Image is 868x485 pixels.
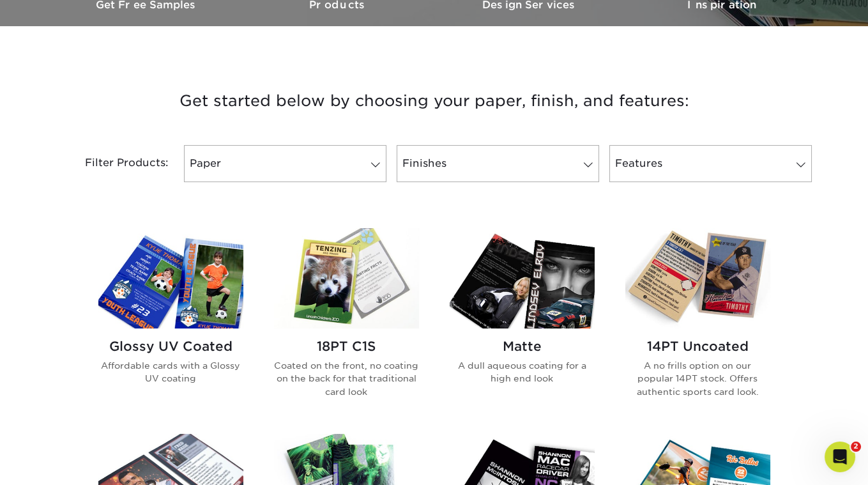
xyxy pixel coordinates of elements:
[625,359,770,398] p: A no frills option on our popular 14PT stock. Offers authentic sports card look.
[450,359,595,385] p: A dull aqueous coating for a high end look
[274,228,419,419] a: 18PT C1S Trading Cards 18PT C1S Coated on the front, no coating on the back for that traditional ...
[98,228,243,419] a: Glossy UV Coated Trading Cards Glossy UV Coated Affordable cards with a Glossy UV coating
[98,228,243,328] img: Glossy UV Coated Trading Cards
[98,339,243,354] h2: Glossy UV Coated
[274,359,419,398] p: Coated on the front, no coating on the back for that traditional card look
[184,145,386,182] a: Paper
[98,359,243,385] p: Affordable cards with a Glossy UV coating
[274,339,419,354] h2: 18PT C1S
[625,228,770,328] img: 14PT Uncoated Trading Cards
[851,442,861,452] span: 2
[3,446,109,481] iframe: Google Customer Reviews
[397,145,599,182] a: Finishes
[450,228,595,328] img: Matte Trading Cards
[625,228,770,419] a: 14PT Uncoated Trading Cards 14PT Uncoated A no frills option on our popular 14PT stock. Offers au...
[625,339,770,354] h2: 14PT Uncoated
[609,145,812,182] a: Features
[51,145,179,182] div: Filter Products:
[450,339,595,354] h2: Matte
[450,228,595,419] a: Matte Trading Cards Matte A dull aqueous coating for a high end look
[825,442,855,472] iframe: Intercom live chat
[274,228,419,328] img: 18PT C1S Trading Cards
[61,72,808,130] h3: Get started below by choosing your paper, finish, and features:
